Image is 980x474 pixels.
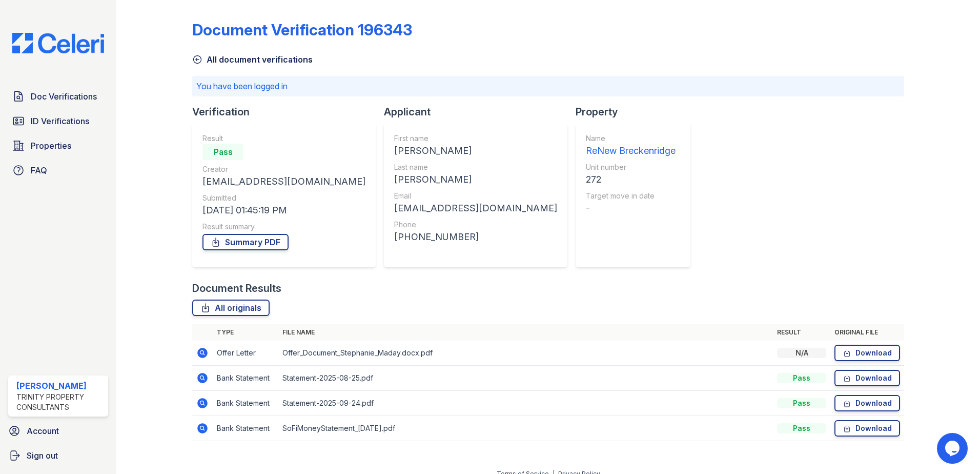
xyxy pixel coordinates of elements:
a: Download [834,345,900,361]
div: [DATE] 01:45:19 PM [202,203,365,218]
div: 272 [586,172,676,187]
div: Submitted [202,193,365,203]
div: Email [394,191,557,201]
span: Account [27,425,59,437]
td: Offer Letter [213,341,278,366]
a: Download [834,420,900,437]
div: [EMAIL_ADDRESS][DOMAIN_NAME] [394,201,557,215]
div: First name [394,133,557,144]
td: Statement-2025-09-24.pdf [278,391,773,416]
a: FAQ [8,160,108,181]
div: ReNew Breckenridge [586,144,676,158]
td: Bank Statement [213,366,278,391]
div: Pass [777,423,826,433]
div: Verification [192,105,384,119]
th: Type [213,324,278,341]
iframe: chat widget [937,433,970,464]
a: Download [834,395,900,411]
div: Creator [202,164,365,174]
div: [PERSON_NAME] [394,144,557,158]
td: Bank Statement [213,391,278,416]
div: Last name [394,162,557,172]
div: [PERSON_NAME] [16,380,104,392]
div: N/A [777,348,826,358]
div: Target move in date [586,191,676,201]
div: Result [202,133,365,144]
td: SoFiMoneyStatement_[DATE].pdf [278,416,773,441]
div: Document Results [192,281,281,295]
div: Applicant [384,105,576,119]
th: File name [278,324,773,341]
td: Offer_Document_Stephanie_Maday.docx.pdf [278,341,773,366]
td: Bank Statement [213,416,278,441]
div: Trinity Property Consultants [16,392,104,412]
a: All document verifications [192,53,313,66]
div: Property [576,105,699,119]
div: Pass [777,398,826,408]
a: Doc Verifications [8,86,108,107]
a: Sign out [4,445,112,466]
a: Download [834,370,900,386]
div: [EMAIL_ADDRESS][DOMAIN_NAME] [202,174,365,189]
div: [PHONE_NUMBER] [394,230,557,244]
a: Properties [8,135,108,156]
p: You have been logged in [196,80,900,92]
div: Pass [777,373,826,383]
td: Statement-2025-08-25.pdf [278,366,773,391]
a: Account [4,421,112,441]
a: ID Verifications [8,111,108,131]
div: [PERSON_NAME] [394,172,557,187]
a: All originals [192,300,270,316]
a: Summary PDF [202,234,289,250]
div: - [586,201,676,215]
span: Doc Verifications [31,90,97,103]
div: Unit number [586,162,676,172]
div: Document Verification 196343 [192,21,412,39]
th: Result [773,324,830,341]
th: Original file [830,324,904,341]
span: FAQ [31,164,47,176]
img: CE_Logo_Blue-a8612792a0a2168367f1c8372b55b34899dd931a85d93a1a3d3e32e68fde9ad4.png [4,33,112,53]
div: Result summary [202,222,365,232]
span: Sign out [27,449,58,462]
div: Phone [394,220,557,230]
a: Name ReNew Breckenridge [586,133,676,158]
span: ID Verifications [31,115,89,127]
div: Name [586,133,676,144]
div: Pass [202,144,243,160]
span: Properties [31,140,71,152]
